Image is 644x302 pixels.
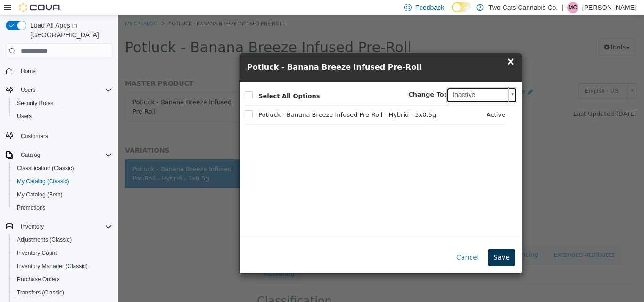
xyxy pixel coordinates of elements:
[561,2,563,13] p: |
[13,98,57,109] a: Security Roles
[13,234,75,245] a: Adjustments (Classic)
[13,111,35,122] a: Users
[13,202,112,213] span: Promotions
[13,234,112,245] span: Adjustments (Classic)
[569,2,578,13] span: MC
[488,2,558,13] p: Two Cats Cannabis Co.
[2,220,116,233] button: Inventory
[17,289,64,296] span: Transfers (Classic)
[13,176,73,187] a: My Catalog (Classic)
[13,163,78,174] a: Classification (Classic)
[582,2,636,13] p: [PERSON_NAME]
[21,67,36,75] span: Home
[9,175,116,188] button: My Catalog (Classic)
[567,2,578,13] div: Michael Currie
[21,132,48,140] span: Customers
[140,77,202,84] b: Select All Options
[17,221,48,232] button: Inventory
[17,99,53,107] span: Security Roles
[2,148,116,162] button: Catalog
[340,95,388,105] div: Active
[17,65,112,77] span: Home
[2,129,116,142] button: Customers
[17,221,112,232] span: Inventory
[17,113,32,120] span: Users
[9,188,116,201] button: My Catalog (Beta)
[388,41,397,52] span: ×
[2,83,116,97] button: Users
[17,131,52,142] a: Customers
[13,176,112,187] span: My Catalog (Classic)
[13,261,112,272] span: Inventory Manager (Classic)
[17,249,57,257] span: Inventory Count
[9,201,116,214] button: Promotions
[290,75,329,84] label: Change To:
[13,274,64,285] a: Purchase Orders
[129,48,397,57] h4: Potluck - Banana Breeze Infused Pre-Roll
[21,86,35,94] span: Users
[415,3,444,12] span: Feedback
[13,202,50,213] a: Promotions
[9,97,116,110] button: Security Roles
[17,204,46,212] span: Promotions
[17,84,39,96] button: Users
[17,262,88,270] span: Inventory Manager (Classic)
[17,236,72,244] span: Adjustments (Classic)
[19,3,61,12] img: Cova
[17,276,60,283] span: Purchase Orders
[13,261,91,272] a: Inventory Manager (Classic)
[9,233,116,246] button: Adjustments (Classic)
[17,164,74,172] span: Classification (Classic)
[13,287,112,298] span: Transfers (Classic)
[333,234,366,251] button: Cancel
[9,110,116,123] button: Users
[9,162,116,175] button: Classification (Classic)
[17,178,69,185] span: My Catalog (Classic)
[13,274,112,285] span: Purchase Orders
[371,234,397,251] button: Save
[13,111,112,122] span: Users
[21,151,40,159] span: Catalog
[17,149,112,161] span: Catalog
[9,246,116,260] button: Inventory Count
[13,247,112,259] span: Inventory Count
[329,73,387,88] span: Inactive
[127,95,318,105] span: Potluck - Banana Breeze Infused Pre-Roll - Hybrid - 3x0.5g
[13,98,112,109] span: Security Roles
[452,2,471,12] input: Dark Mode
[21,223,44,230] span: Inventory
[2,64,116,78] button: Home
[13,247,61,259] a: Inventory Count
[13,189,112,200] span: My Catalog (Beta)
[17,191,63,198] span: My Catalog (Beta)
[26,21,112,40] span: Load All Apps in [GEOGRAPHIC_DATA]
[9,260,116,273] button: Inventory Manager (Classic)
[17,149,44,161] button: Catalog
[9,286,116,299] button: Transfers (Classic)
[13,189,66,200] a: My Catalog (Beta)
[17,130,112,141] span: Customers
[17,65,40,77] a: Home
[13,163,112,174] span: Classification (Classic)
[17,84,112,96] span: Users
[13,287,68,298] a: Transfers (Classic)
[9,273,116,286] button: Purchase Orders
